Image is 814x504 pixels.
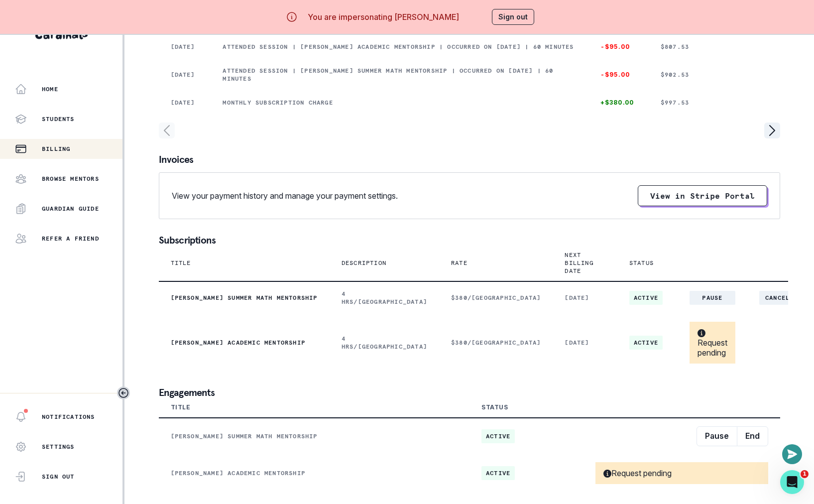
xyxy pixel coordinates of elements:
button: Sign out [492,9,534,25]
p: $380/[GEOGRAPHIC_DATA] [451,339,541,347]
button: End [737,426,768,446]
p: View your payment history and manage your payment settings. [172,190,398,202]
p: Next Billing Date [565,251,593,275]
p: Home [42,85,58,93]
p: 4 HRS/[GEOGRAPHIC_DATA] [342,335,427,351]
svg: page right [764,123,780,138]
p: Request pending [603,468,672,478]
div: Title [171,403,191,411]
p: Sign Out [42,473,75,481]
p: Guardian Guide [42,205,99,213]
p: Refer a friend [42,235,99,243]
button: Pause [690,291,735,305]
p: $997.53 [661,99,768,107]
p: Notifications [42,413,95,421]
button: View in Stripe Portal [638,185,767,206]
span: ACTIVE [629,291,663,305]
span: ACTIVE [629,336,663,350]
p: Attended session | [PERSON_NAME] Summer Math Mentorship | Occurred on [DATE] | 60 minutes [223,67,576,83]
p: [PERSON_NAME] Academic Mentorship [171,469,458,477]
p: [PERSON_NAME] Summer Math Mentorship [171,432,458,440]
p: [PERSON_NAME] Summer Math Mentorship [171,294,318,302]
button: Cancel [759,291,796,305]
p: Browse Mentors [42,175,99,183]
p: Invoices [159,154,780,164]
p: [PERSON_NAME] Academic Mentorship [171,339,318,347]
p: [DATE] [171,71,199,79]
p: Attended session | [PERSON_NAME] Academic Mentorship | Occurred on [DATE] | 60 minutes [223,43,576,51]
span: 1 [801,470,809,478]
p: Subscriptions [159,235,780,245]
button: Open or close messaging widget [782,444,802,464]
p: $807.53 [661,43,768,51]
button: Pause [697,426,737,446]
p: Request pending [698,328,727,358]
p: Billing [42,145,70,153]
p: -$95.00 [600,71,637,79]
p: $380/[GEOGRAPHIC_DATA] [451,294,541,302]
p: Rate [451,259,467,267]
p: Status [629,259,654,267]
p: $902.53 [661,71,768,79]
p: You are impersonating [PERSON_NAME] [308,11,459,23]
iframe: Intercom live chat [780,470,804,494]
p: [DATE] [171,99,199,107]
svg: page left [159,123,175,138]
p: 4 HRS/[GEOGRAPHIC_DATA] [342,290,427,306]
p: Title [171,259,191,267]
p: +$380.00 [600,99,637,107]
p: Engagements [159,387,780,397]
p: Students [42,115,75,123]
span: active [481,429,515,443]
button: Toggle sidebar [117,386,130,399]
p: Settings [42,443,75,451]
p: Monthly subscription charge [223,99,576,107]
div: Status [481,403,508,411]
p: Description [342,259,386,267]
span: active [481,466,515,480]
p: -$95.00 [600,43,637,51]
p: [DATE] [565,294,605,302]
p: [DATE] [171,43,199,51]
p: [DATE] [565,339,605,347]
